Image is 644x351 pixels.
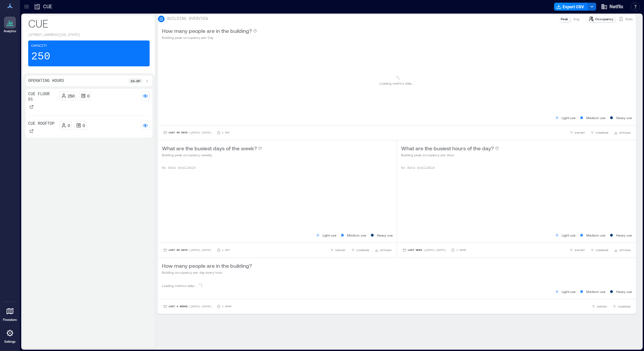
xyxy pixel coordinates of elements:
p: Analytics [4,29,16,33]
button: Last 3 Weeks |[DATE]-[DATE] [162,303,213,310]
span: EXPORT [335,248,346,252]
p: Medium use [586,115,606,120]
p: 1 Hour [456,248,466,252]
p: Light use [562,233,576,238]
p: Building occupancy per day every hour [162,270,252,275]
button: EXPORT [568,129,586,136]
p: 1 Day [222,248,230,252]
p: Settings [4,340,16,344]
p: Heavy use [616,233,632,238]
p: CUE [43,3,52,10]
p: Operating Hours [28,78,64,84]
span: EXPORT [575,248,585,252]
p: CUE [28,17,150,30]
button: EXPORT [329,247,347,253]
span: EXPORT [575,131,585,135]
p: Building peak occupancy per Day [162,35,257,40]
p: Peak [561,16,568,22]
span: OPTIONS [619,248,631,252]
span: COMPARE [618,305,631,309]
p: 0 [68,123,70,128]
p: Light use [562,115,576,120]
button: Export CSV [554,3,588,11]
p: No data available [401,166,632,171]
p: 8a - 6p [131,78,140,84]
span: COMPARE [356,248,369,252]
button: Netflix [599,1,625,12]
p: Building peak occupancy weekly [162,152,262,158]
a: Settings [2,325,18,346]
p: Loading metrics data ... [380,81,414,86]
p: 1 Day [222,131,230,135]
p: 1 Hour [222,305,232,309]
a: Analytics [2,15,18,35]
p: Heavy use [616,115,632,120]
p: Medium use [586,233,606,238]
p: Medium use [347,233,366,238]
p: Light use [562,289,576,294]
p: Visits [625,16,633,22]
p: Heavy use [377,233,393,238]
p: How many people are in the building? [162,27,252,35]
span: EXPORT [597,305,607,309]
p: CUE Rooftop [28,121,54,126]
p: Capacity [31,43,47,49]
a: Floorplans [1,303,19,324]
p: Heavy use [616,289,632,294]
p: Floorplans [3,318,17,322]
p: Light use [322,233,336,238]
button: Last 90 Days |[DATE]-[DATE] [162,129,213,136]
button: COMPARE [611,303,632,310]
button: EXPORT [590,303,608,310]
p: How many people are in the building? [162,262,252,270]
p: Medium use [586,289,606,294]
p: 250 [68,93,75,99]
p: Avg [573,16,579,22]
p: No data available [162,166,393,171]
p: What are the busiest hours of the day? [401,144,494,152]
button: COMPARE [350,247,371,253]
p: What are the busiest days of the week? [162,144,257,152]
p: BUILDING OVERVIEW [167,16,208,22]
span: COMPARE [596,248,608,252]
button: OPTIONS [373,247,393,253]
p: 0 [87,93,90,99]
p: Building peak occupancy per Hour [401,152,499,158]
p: CUE Floor 01 [28,92,57,102]
button: EXPORT [568,247,586,253]
button: Last 90 Days |[DATE]-[DATE] [162,247,213,253]
p: Occupancy [595,16,613,22]
button: COMPARE [589,129,610,136]
button: Last Week |[DATE]-[DATE] [401,247,447,253]
button: COMPARE [589,247,610,253]
span: Netflix [609,3,623,10]
span: OPTIONS [380,248,392,252]
span: COMPARE [596,131,608,135]
button: OPTIONS [612,129,632,136]
button: OPTIONS [612,247,632,253]
span: OPTIONS [619,131,631,135]
p: Loading metrics data ... [162,283,197,288]
p: [STREET_ADDRESS][US_STATE] [28,33,150,38]
p: 0 [83,123,85,128]
p: 250 [31,50,50,63]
